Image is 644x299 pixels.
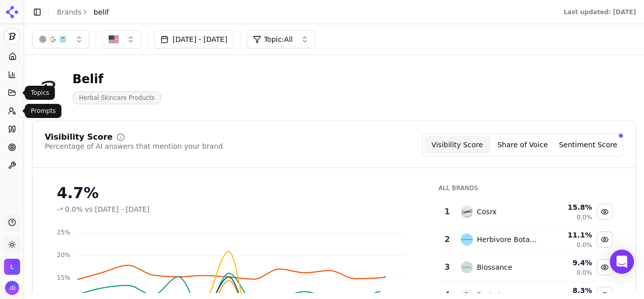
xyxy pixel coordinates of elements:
[477,234,540,245] div: Herbivore Botanicals
[57,274,70,281] tspan: 15%
[109,34,119,44] img: US
[4,259,20,275] img: LG H&H
[57,184,419,202] div: 4.7%
[477,207,497,217] div: Cosrx
[264,34,293,44] span: Topic: All
[425,136,490,154] button: Visibility Score
[461,261,473,273] img: biossance
[4,28,20,44] img: belif
[547,202,592,212] div: 15.8 %
[610,250,634,274] div: Open Intercom Messenger
[440,198,615,226] tr: 1cosrxCosrx15.8%0.0%Hide cosrx data
[547,230,592,240] div: 11.1 %
[490,136,555,154] button: Share of Voice
[25,104,61,118] div: Prompts
[597,204,613,220] button: Hide cosrx data
[547,258,592,268] div: 9.4 %
[563,8,636,16] div: Last updated: [DATE]
[57,229,70,236] tspan: 25%
[94,7,109,17] span: belif
[577,269,592,277] span: 0.0%
[5,281,19,295] img: Juan Dolan
[461,206,473,218] img: cosrx
[440,226,615,254] tr: 2herbivore botanicalsHerbivore Botanicals11.1%0.0%Hide herbivore botanicals data
[57,7,109,17] nav: breadcrumb
[5,281,19,295] button: Open user button
[4,28,20,44] button: Current brand: belif
[45,133,113,141] div: Visibility Score
[440,254,615,281] tr: 3biossanceBiossance9.4%0.0%Hide biossance data
[65,204,83,214] span: 0.0%
[444,261,451,273] div: 3
[597,259,613,275] button: Hide biossance data
[72,91,162,104] span: Herbal Skincare Products
[57,252,70,259] tspan: 20%
[444,206,451,218] div: 1
[85,204,150,214] span: vs [DATE] - [DATE]
[72,71,162,87] div: Belif
[577,241,592,249] span: 0.0%
[57,8,82,16] a: Brands
[25,86,55,100] div: Topics
[154,30,234,48] button: [DATE] - [DATE]
[461,233,473,246] img: herbivore botanicals
[32,72,64,104] img: belif
[597,231,613,248] button: Hide herbivore botanicals data
[439,184,615,192] div: All Brands
[547,285,592,295] div: 8.3 %
[4,259,20,275] button: Open organization switcher
[45,141,223,151] div: Percentage of AI answers that mention your brand
[444,233,451,246] div: 2
[555,136,621,154] button: Sentiment Score
[577,213,592,221] span: 0.0%
[477,262,512,272] div: Biossance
